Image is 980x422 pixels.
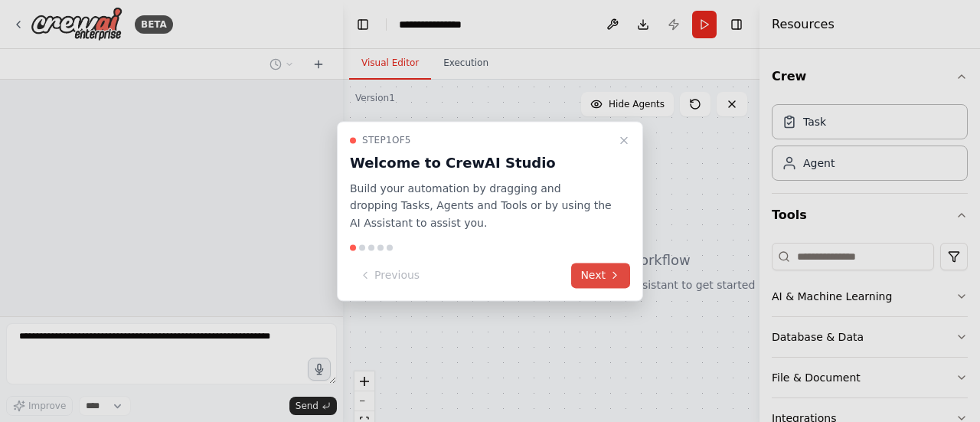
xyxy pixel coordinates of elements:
h3: Welcome to CrewAI Studio [350,152,612,174]
button: Next [571,263,630,288]
span: Step 1 of 5 [362,134,411,146]
p: Build your automation by dragging and dropping Tasks, Agents and Tools or by using the AI Assista... [350,180,612,232]
button: Hide left sidebar [352,14,374,35]
button: Close walkthrough [615,131,633,149]
button: Previous [350,263,429,288]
